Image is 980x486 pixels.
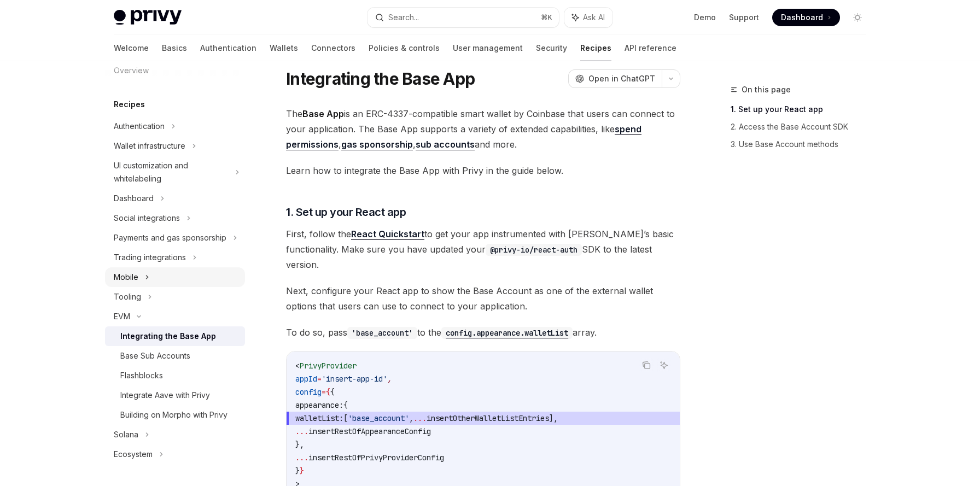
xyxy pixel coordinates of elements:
[105,385,245,405] a: Integrate Aave with Privy
[369,35,440,61] a: Policies & controls
[308,453,444,462] span: insertRestOfPrivyProviderConfig
[286,204,406,220] span: 1. Set up your React app
[114,251,186,264] div: Trading integrations
[295,466,300,476] span: }
[625,35,676,61] a: API reference
[409,413,413,423] span: ,
[286,283,680,314] span: Next, configure your React app to show the Base Account as one of the external wallet options tha...
[348,413,409,423] span: 'base_account'
[580,35,611,61] a: Recipes
[286,163,680,178] span: Learn how to integrate the Base App with Privy in the guide below.
[341,139,413,150] a: gas sponsorship
[387,374,392,384] span: ,
[731,136,875,153] a: 3. Use Base Account methods
[114,428,138,441] div: Solana
[317,374,322,384] span: =
[114,10,182,25] img: light logo
[114,290,141,303] div: Tooling
[162,35,187,61] a: Basics
[351,229,424,240] a: React Quickstart
[114,212,180,225] div: Social integrations
[120,369,163,382] div: Flashblocks
[105,326,245,346] a: Integrating the Base App
[114,271,138,284] div: Mobile
[295,361,300,371] span: <
[300,361,357,371] span: PrivyProvider
[367,8,559,27] button: Search...⌘K
[114,35,149,61] a: Welcome
[568,69,662,88] button: Open in ChatGPT
[322,387,326,397] span: =
[114,139,185,153] div: Wallet infrastructure
[120,389,210,402] div: Integrate Aave with Privy
[343,400,348,410] span: {
[295,374,317,384] span: appId
[308,426,431,436] span: insertRestOfAppearanceConfig
[694,12,716,23] a: Demo
[114,448,153,461] div: Ecosystem
[347,327,417,339] code: 'base_account'
[639,358,654,372] button: Copy the contents from the code block
[330,387,335,397] span: {
[541,13,552,22] span: ⌘ K
[326,387,330,397] span: {
[114,159,229,185] div: UI customization and whitelabeling
[453,35,523,61] a: User management
[295,453,308,462] span: ...
[583,12,605,23] span: Ask AI
[849,9,866,26] button: Toggle dark mode
[416,139,475,150] a: sub accounts
[322,374,387,384] span: 'insert-app-id'
[343,413,348,423] span: [
[295,413,343,423] span: walletList:
[772,9,840,26] a: Dashboard
[588,73,655,84] span: Open in ChatGPT
[295,426,308,436] span: ...
[105,366,245,385] a: Flashblocks
[270,35,298,61] a: Wallets
[427,413,549,423] span: insertOtherWalletListEntries
[286,106,680,152] span: The is an ERC-4337-compatible smart wallet by Coinbase that users can connect to your application...
[120,349,190,362] div: Base Sub Accounts
[286,226,680,272] span: First, follow the to get your app instrumented with [PERSON_NAME]’s basic functionality. Make sur...
[300,466,304,476] span: }
[295,440,304,449] span: },
[742,83,791,96] span: On this page
[114,310,130,323] div: EVM
[731,101,875,118] a: 1. Set up your React app
[286,69,475,89] h1: Integrating the Base App
[388,11,419,24] div: Search...
[302,108,344,119] strong: Base App
[295,400,343,410] span: appearance:
[441,327,573,339] code: config.appearance.walletList
[536,35,567,61] a: Security
[114,192,154,205] div: Dashboard
[114,231,226,244] div: Payments and gas sponsorship
[114,120,165,133] div: Authentication
[781,12,823,23] span: Dashboard
[486,244,582,256] code: @privy-io/react-auth
[200,35,256,61] a: Authentication
[114,98,145,111] h5: Recipes
[105,346,245,366] a: Base Sub Accounts
[311,35,355,61] a: Connectors
[295,387,322,397] span: config
[286,325,680,340] span: To do so, pass to the array.
[105,405,245,425] a: Building on Morpho with Privy
[120,408,227,421] div: Building on Morpho with Privy
[413,413,427,423] span: ...
[729,12,759,23] a: Support
[564,8,612,27] button: Ask AI
[120,330,216,343] div: Integrating the Base App
[731,118,875,136] a: 2. Access the Base Account SDK
[657,358,671,372] button: Ask AI
[441,327,573,338] a: config.appearance.walletList
[549,413,558,423] span: ],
